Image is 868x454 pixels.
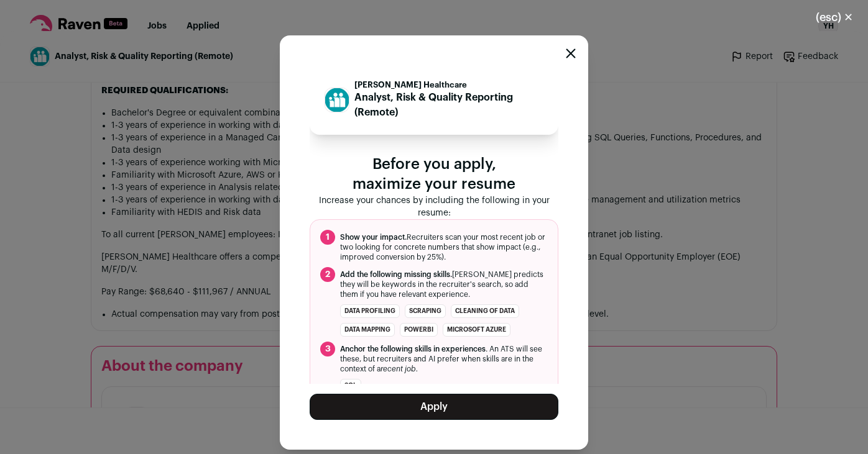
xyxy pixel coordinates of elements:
span: 3 [320,342,335,356]
span: 2 [320,267,335,282]
li: data profiling [340,304,400,318]
button: Close modal [566,48,576,58]
i: recent job. [381,365,418,373]
p: Before you apply, maximize your resume [310,155,558,194]
button: Close modal [801,4,868,31]
li: PowerBI [400,323,438,337]
span: . An ATS will see these, but recruiters and AI prefer when skills are in the context of a [340,344,548,374]
li: cleaning of data [451,304,519,318]
span: Anchor the following skills in experiences [340,345,486,353]
span: Show your impact. [340,234,407,241]
img: 2b4a9ac37cc8ceaf59ae378857cd079ee2c19c3571c5a20b7b35f61b5422a7d8.jpg [325,88,349,112]
p: Increase your chances by including the following in your resume: [310,194,558,219]
li: Microsoft Azure [443,323,510,337]
li: data mapping [340,323,395,337]
li: SQL [340,379,361,393]
span: 1 [320,230,335,245]
p: Analyst, Risk & Quality Reporting (Remote) [354,90,543,120]
span: Recruiters scan your most recent job or two looking for concrete numbers that show impact (e.g., ... [340,232,548,262]
li: scraping [405,304,446,318]
button: Apply [310,394,558,420]
p: [PERSON_NAME] Healthcare [354,80,543,90]
span: [PERSON_NAME] predicts they will be keywords in the recruiter's search, so add them if you have r... [340,270,548,299]
span: Add the following missing skills. [340,271,452,278]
